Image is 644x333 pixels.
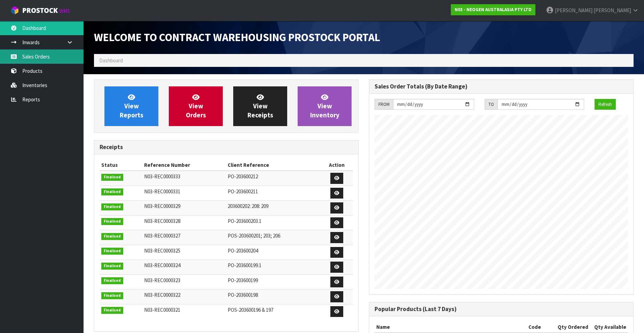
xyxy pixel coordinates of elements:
span: ProStock [22,6,58,15]
a: ViewOrders [169,86,223,126]
span: Finalised [101,233,123,240]
span: PO-203600199.1 [228,262,261,269]
th: Name [375,322,527,333]
span: 203600202: 208: 209 [228,203,268,209]
span: View Orders [186,93,206,119]
span: N03-REC0000328 [144,218,180,224]
a: ViewInventory [298,86,352,126]
img: cube-alt.png [10,6,19,15]
span: Finalised [101,218,123,225]
th: Reference Number [142,160,226,171]
th: Client Reference [226,160,321,171]
span: Dashboard [99,57,123,64]
span: Finalised [101,277,123,284]
button: Refresh [595,99,616,110]
div: FROM [375,99,393,110]
div: TO [485,99,497,110]
a: ViewReceipts [233,86,287,126]
span: POS-203600196 & 197 [228,307,273,313]
span: View Inventory [310,93,339,119]
span: Finalised [101,263,123,270]
span: PO-203600203.1 [228,218,261,224]
span: N03-REC0000327 [144,232,180,239]
span: N03-REC0000329 [144,203,180,209]
span: Finalised [101,188,123,195]
span: N03-REC0000331 [144,188,180,195]
h3: Receipts [100,144,353,150]
span: N03-REC0000325 [144,247,180,254]
span: PO-203600211 [228,188,258,195]
span: View Reports [120,93,143,119]
span: N03-REC0000321 [144,307,180,313]
th: Qty Ordered [554,322,590,333]
span: N03-REC0000323 [144,277,180,284]
span: N03-REC0000333 [144,173,180,180]
a: ViewReports [104,86,158,126]
span: PO-203600198 [228,292,258,298]
span: View Receipts [248,93,273,119]
th: Status [100,160,142,171]
th: Code [527,322,554,333]
span: Finalised [101,248,123,255]
span: [PERSON_NAME] [555,7,592,14]
th: Qty Available [590,322,628,333]
span: N03-REC0000324 [144,262,180,269]
strong: N03 - NEOGEN AUSTRALASIA PTY LTD [455,7,532,13]
span: POS-203600201; 203; 206 [228,232,280,239]
span: PO-203600204 [228,247,258,254]
small: WMS [59,8,70,14]
span: [PERSON_NAME] [594,7,631,14]
span: Finalised [101,292,123,299]
span: PO-203600212 [228,173,258,180]
span: PO-203600199 [228,277,258,284]
span: Finalised [101,307,123,314]
h3: Sales Order Totals (By Date Range) [375,83,628,90]
span: Welcome to Contract Warehousing ProStock Portal [94,30,380,44]
span: Finalised [101,203,123,210]
span: Finalised [101,174,123,181]
span: N03-REC0000322 [144,292,180,298]
th: Action [321,160,353,171]
h3: Popular Products (Last 7 Days) [375,306,628,312]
